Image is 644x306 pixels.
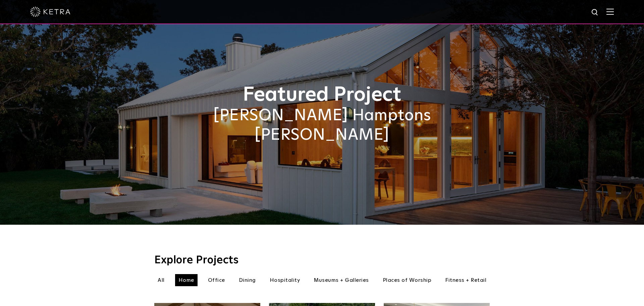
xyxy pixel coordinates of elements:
[30,7,70,17] img: ketra-logo-2019-white
[205,274,228,286] li: Office
[154,255,490,266] h3: Explore Projects
[591,8,599,17] img: search icon
[379,274,435,286] li: Places of Worship
[154,106,490,145] h2: [PERSON_NAME] Hamptons [PERSON_NAME]
[175,274,198,286] li: Home
[310,274,372,286] li: Museums + Galleries
[606,8,614,15] img: Hamburger%20Nav.svg
[154,84,490,106] h1: Featured Project
[154,274,168,286] li: All
[235,274,259,286] li: Dining
[266,274,304,286] li: Hospitality
[442,274,490,286] li: Fitness + Retail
